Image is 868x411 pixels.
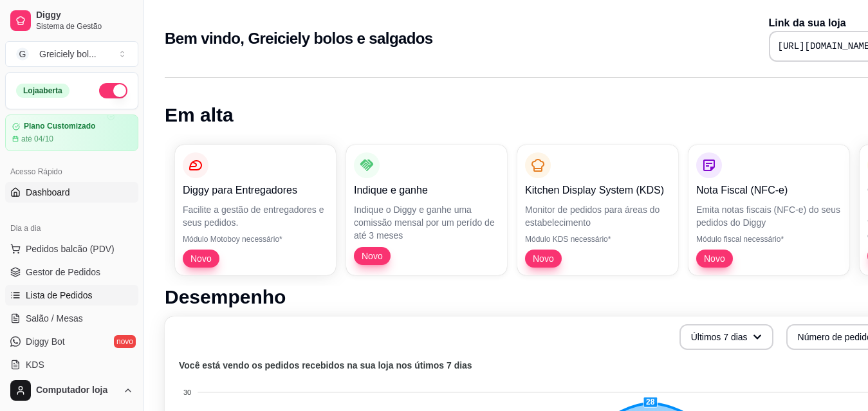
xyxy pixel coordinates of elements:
[26,186,70,199] span: Dashboard
[696,203,842,229] p: Emita notas fiscais (NFC-e) do seus pedidos do Diggy
[5,182,138,203] a: Dashboard
[525,183,670,198] p: Kitchen Display System (KDS)
[26,312,83,325] span: Salão / Mesas
[517,145,678,275] button: Kitchen Display System (KDS)Monitor de pedidos para áreas do estabelecimentoMódulo KDS necessário...
[356,250,388,262] span: Novo
[26,335,65,348] span: Diggy Bot
[5,41,138,67] button: Select a team
[183,388,191,396] tspan: 30
[696,234,842,244] p: Módulo fiscal necessário*
[5,5,138,36] a: DiggySistema de Gestão
[525,234,670,244] p: Módulo KDS necessário*
[179,360,472,370] text: Você está vendo os pedidos recebidos na sua loja nos útimos 7 dias
[5,354,138,375] a: KDS
[26,289,93,302] span: Lista de Pedidos
[39,48,97,60] div: Greiciely bol ...
[5,331,138,352] a: Diggy Botnovo
[346,145,507,275] button: Indique e ganheIndique o Diggy e ganhe uma comissão mensal por um perído de até 3 mesesNovo
[185,252,217,265] span: Novo
[5,285,138,306] a: Lista de Pedidos
[16,48,29,60] span: G
[24,122,95,131] article: Plano Customizado
[183,203,328,229] p: Facilite a gestão de entregadores e seus pedidos.
[99,83,127,98] button: Alterar Status
[5,114,138,151] a: Plano Customizadoaté 04/10
[183,183,328,198] p: Diggy para Entregadores
[699,252,730,265] span: Novo
[36,385,118,396] span: Computador loja
[165,28,433,49] h2: Bem vindo, Greiciely bolos e salgados
[696,183,842,198] p: Nota Fiscal (NFC-e)
[679,324,773,350] button: Últimos 7 dias
[36,21,133,32] span: Sistema de Gestão
[183,234,328,244] p: Módulo Motoboy necessário*
[354,203,499,242] p: Indique o Diggy e ganhe uma comissão mensal por um perído de até 3 meses
[26,242,115,255] span: Pedidos balcão (PDV)
[5,161,138,182] div: Acesso Rápido
[5,262,138,282] a: Gestor de Pedidos
[5,239,138,259] button: Pedidos balcão (PDV)
[354,183,499,198] p: Indique e ganhe
[26,266,100,279] span: Gestor de Pedidos
[5,375,138,406] button: Computador loja
[16,84,69,98] div: Loja aberta
[525,203,670,229] p: Monitor de pedidos para áreas do estabelecimento
[21,134,53,144] article: até 04/10
[175,145,336,275] button: Diggy para EntregadoresFacilite a gestão de entregadores e seus pedidos.Módulo Motoboy necessário...
[528,252,559,265] span: Novo
[26,358,44,371] span: KDS
[688,145,849,275] button: Nota Fiscal (NFC-e)Emita notas fiscais (NFC-e) do seus pedidos do DiggyMódulo fiscal necessário*Novo
[5,218,138,239] div: Dia a dia
[36,10,133,21] span: Diggy
[5,308,138,329] a: Salão / Mesas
